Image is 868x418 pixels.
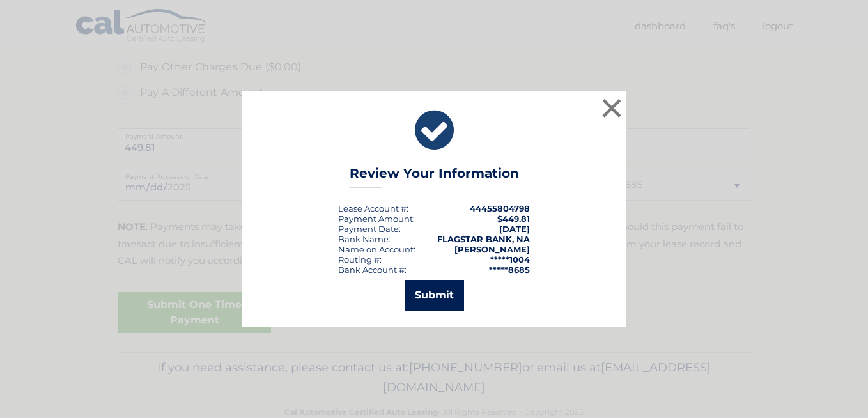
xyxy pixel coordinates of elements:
div: Lease Account #: [338,203,408,213]
span: Payment Date [338,224,399,234]
div: Bank Account #: [338,265,407,275]
div: Name on Account: [338,244,415,254]
strong: [PERSON_NAME] [454,244,530,254]
h3: Review Your Information [350,166,519,188]
div: Bank Name: [338,234,391,244]
div: Payment Amount: [338,213,415,224]
span: $449.81 [497,213,530,224]
strong: FLAGSTAR BANK, NA [437,234,530,244]
div: Routing #: [338,254,382,265]
strong: 44455804798 [470,203,530,213]
div: : [338,224,401,234]
span: [DATE] [499,224,530,234]
button: × [599,95,624,121]
button: Submit [405,280,464,311]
